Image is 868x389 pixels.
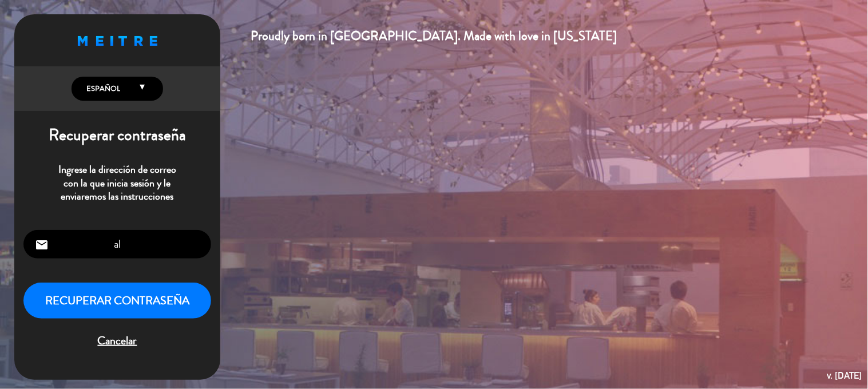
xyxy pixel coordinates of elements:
button: Recuperar contraseña [23,283,211,319]
input: Correo Electrónico [23,230,211,259]
span: Español [84,83,120,94]
h1: Recuperar contraseña [14,126,220,145]
span: Cancelar [23,332,211,351]
i: email [35,238,49,252]
div: v. [DATE] [827,368,862,383]
p: Ingrese la dirección de correo con la que inicia sesión y le enviaremos las instrucciones [23,163,211,203]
